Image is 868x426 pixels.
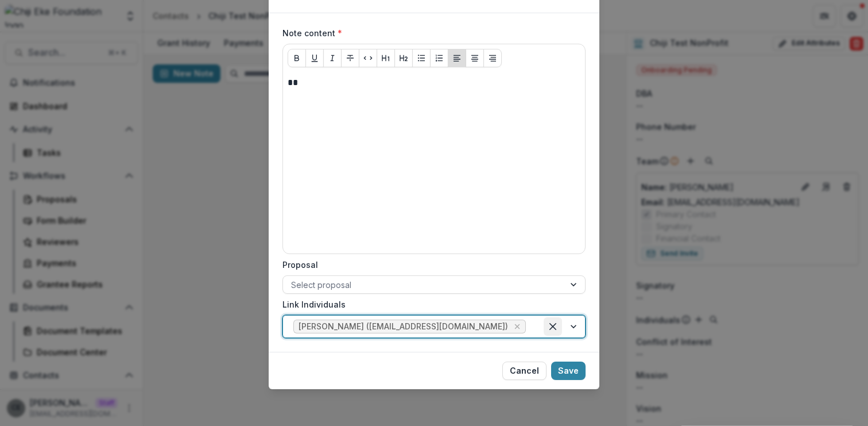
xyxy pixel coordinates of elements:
[466,49,484,67] button: Align Center
[341,49,359,67] button: Strike
[323,49,342,67] button: Italicize
[430,49,448,67] button: Ordered List
[282,298,579,310] label: Link Individuals
[299,322,508,332] span: [PERSON_NAME] ([EMAIL_ADDRESS][DOMAIN_NAME])
[305,49,324,67] button: Underline
[282,27,579,39] label: Note content
[448,49,466,67] button: Align Left
[544,317,562,336] div: Clear selected options
[359,49,377,67] button: Code
[502,362,547,380] button: Cancel
[394,49,413,67] button: Heading 2
[483,49,502,67] button: Align Right
[288,49,306,67] button: Bold
[412,49,431,67] button: Bullet List
[511,321,523,332] div: Remove Chiji Eke (chiji+1@trytemelio.com)
[377,49,395,67] button: Heading 1
[282,259,579,271] label: Proposal
[551,362,586,380] button: Save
